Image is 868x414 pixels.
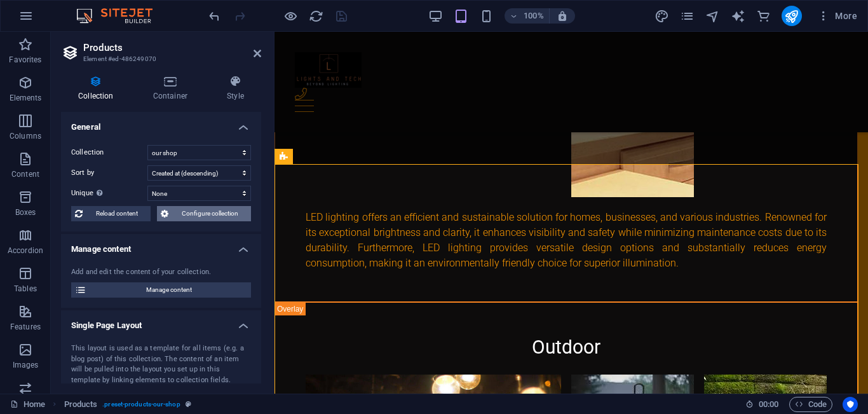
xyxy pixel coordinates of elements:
p: Accordion [8,245,43,256]
h3: Element #ed-486249070 [83,53,236,65]
span: Configure collection [172,206,247,221]
span: Manage content [90,282,247,298]
span: . preset-products-our-shop [102,397,180,412]
img: Editor Logo [73,8,168,24]
i: Undo: Change level (Ctrl+Z) [207,9,222,24]
label: Collection [71,145,147,160]
nav: breadcrumb [64,397,191,412]
i: Pages (Ctrl+Alt+S) [680,9,695,24]
p: Images [13,360,39,370]
button: publish [782,6,802,26]
i: Publish [784,9,799,24]
div: Add and edit the content of your collection. [71,267,251,278]
button: Usercentrics [843,397,858,412]
span: Code [795,397,827,412]
h4: Container [136,75,210,102]
a: Click to cancel selection. Double-click to open Pages [10,397,45,412]
button: More [812,6,862,26]
button: 100% [505,8,550,24]
button: Reload content [71,206,151,221]
button: navigator [705,8,721,24]
i: On resize automatically adjust zoom level to fit chosen device. [557,10,568,22]
p: Content [11,169,39,179]
h2: Products [83,42,261,53]
p: Columns [10,131,41,141]
h6: Session time [745,397,779,412]
button: text_generator [731,8,746,24]
p: Boxes [15,207,36,217]
button: reload [308,8,323,24]
span: Click to select. Double-click to edit [64,397,98,412]
i: This element is a customizable preset [186,401,191,408]
button: design [654,8,670,24]
div: This layout is used as a template for all items (e.g. a blog post) of this collection. The conten... [71,343,251,385]
p: Tables [14,284,37,294]
h4: General [61,112,261,135]
span: 00 00 [759,397,778,412]
button: pages [680,8,695,24]
i: AI Writer [731,9,745,24]
button: undo [207,8,222,24]
h4: Collection [61,75,136,102]
h4: Single Page Layout [61,310,261,333]
h4: Manage content [61,234,261,257]
p: Elements [10,93,42,103]
span: : [768,399,770,409]
button: Click here to leave preview mode and continue editing [283,8,298,24]
p: Features [10,322,41,332]
label: Unique [71,186,147,201]
i: Navigator [705,9,720,24]
button: commerce [756,8,771,24]
i: Design (Ctrl+Alt+Y) [654,9,669,24]
button: Code [789,397,832,412]
label: Sort by [71,165,147,181]
h4: Style [210,75,261,102]
button: Configure collection [157,206,251,221]
span: More [817,10,857,22]
span: Reload content [86,206,147,221]
button: Manage content [71,282,251,298]
i: Commerce [756,9,771,24]
p: Favorites [9,55,41,65]
h6: 100% [524,8,544,24]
